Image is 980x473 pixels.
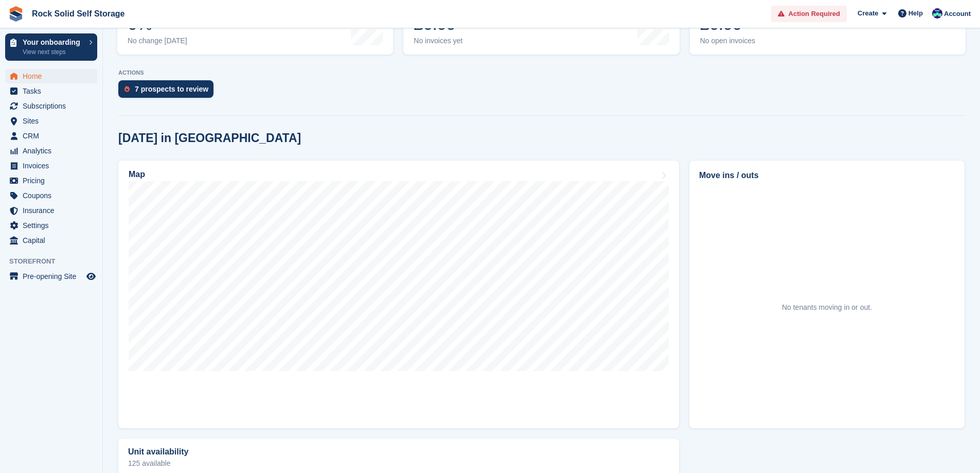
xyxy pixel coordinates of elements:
[944,9,971,19] span: Account
[23,69,84,83] span: Home
[129,170,145,179] h2: Map
[700,37,771,45] div: No open invoices
[932,8,942,19] img: Steven Quinn
[5,188,97,203] a: menu
[5,269,97,284] a: menu
[23,99,84,113] span: Subscriptions
[908,8,923,19] span: Help
[771,6,847,23] a: Action Required
[118,69,965,76] p: ACTIONS
[5,203,97,218] a: menu
[23,233,84,248] span: Capital
[118,131,301,145] h2: [DATE] in [GEOGRAPHIC_DATA]
[414,37,490,45] div: No invoices yet
[124,86,130,92] img: prospect-51fa495bee0391a8d652442698ab0144808aea92771e9ea1ae160a38d050c398.svg
[23,144,84,158] span: Analytics
[23,269,84,284] span: Pre-opening Site
[128,460,669,467] p: 125 available
[23,129,84,143] span: CRM
[5,144,97,158] a: menu
[5,84,97,98] a: menu
[858,8,878,19] span: Create
[5,99,97,113] a: menu
[118,161,679,428] a: Map
[23,159,84,173] span: Invoices
[23,188,84,203] span: Coupons
[28,5,129,22] a: Rock Solid Self Storage
[23,203,84,218] span: Insurance
[135,85,208,93] div: 7 prospects to review
[118,80,219,103] a: 7 prospects to review
[23,39,84,46] p: Your onboarding
[8,6,24,22] img: stora-icon-8386f47178a22dfd0bd8f6a31ec36ba5ce8667c1dd55bd0f319d3a0aa187defe.svg
[5,233,97,248] a: menu
[5,114,97,128] a: menu
[9,256,102,267] span: Storefront
[699,169,955,182] h2: Move ins / outs
[5,69,97,83] a: menu
[23,114,84,128] span: Sites
[23,173,84,188] span: Pricing
[5,33,97,61] a: Your onboarding View next steps
[782,302,872,313] div: No tenants moving in or out.
[128,447,188,457] h2: Unit availability
[5,159,97,173] a: menu
[5,129,97,143] a: menu
[23,218,84,233] span: Settings
[5,218,97,233] a: menu
[23,84,84,98] span: Tasks
[789,9,840,19] span: Action Required
[85,270,97,283] a: Preview store
[5,173,97,188] a: menu
[128,37,187,45] div: No change [DATE]
[23,47,84,57] p: View next steps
